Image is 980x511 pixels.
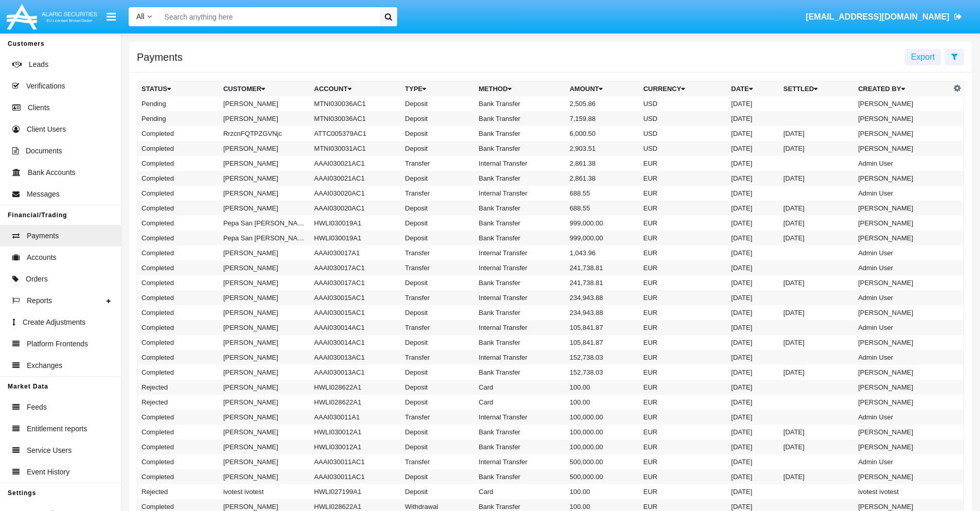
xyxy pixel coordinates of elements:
[639,96,727,111] td: USD
[310,231,401,245] td: HWLI030019A1
[854,365,951,380] td: [PERSON_NAME]
[401,425,474,439] td: Deposit
[905,49,941,65] button: Export
[401,469,474,484] td: Deposit
[219,216,310,231] td: Pepa San [PERSON_NAME]
[219,410,310,425] td: [PERSON_NAME]
[27,424,87,434] span: Entitlement reports
[310,96,401,111] td: MTNI030036AC1
[401,96,474,111] td: Deposit
[727,231,779,245] td: [DATE]
[219,380,310,395] td: [PERSON_NAME]
[565,425,639,439] td: 100,000.00
[219,171,310,186] td: [PERSON_NAME]
[565,350,639,365] td: 152,738.03
[854,81,951,97] th: Created By
[475,484,566,499] td: Card
[475,156,566,171] td: Internal Transfer
[475,335,566,350] td: Bank Transfer
[475,350,566,365] td: Internal Transfer
[565,335,639,350] td: 105,841.87
[219,305,310,320] td: [PERSON_NAME]
[219,156,310,171] td: [PERSON_NAME]
[401,395,474,410] td: Deposit
[401,141,474,156] td: Deposit
[727,290,779,305] td: [DATE]
[401,216,474,231] td: Deposit
[137,260,219,275] td: Completed
[27,339,88,349] span: Platform Frontends
[401,350,474,365] td: Transfer
[565,126,639,141] td: 6,000.50
[475,410,566,425] td: Internal Transfer
[727,484,779,499] td: [DATE]
[219,335,310,350] td: [PERSON_NAME]
[475,425,566,439] td: Bank Transfer
[854,290,951,305] td: Admin User
[639,469,727,484] td: EUR
[26,146,62,156] span: Documents
[475,275,566,290] td: Bank Transfer
[475,231,566,245] td: Bank Transfer
[310,171,401,186] td: AAAI030021AC1
[779,231,854,245] td: [DATE]
[727,201,779,216] td: [DATE]
[219,350,310,365] td: [PERSON_NAME]
[219,201,310,216] td: [PERSON_NAME]
[475,111,566,126] td: Bank Transfer
[854,111,951,126] td: [PERSON_NAME]
[565,260,639,275] td: 241,738.81
[854,410,951,425] td: Admin User
[727,245,779,260] td: [DATE]
[28,102,50,113] span: Clients
[475,260,566,275] td: Internal Transfer
[639,395,727,410] td: EUR
[475,96,566,111] td: Bank Transfer
[401,305,474,320] td: Deposit
[137,141,219,156] td: Completed
[639,484,727,499] td: EUR
[565,290,639,305] td: 234,943.88
[219,111,310,126] td: [PERSON_NAME]
[854,350,951,365] td: Admin User
[475,395,566,410] td: Card
[219,81,310,97] th: Customer
[854,186,951,201] td: Admin User
[854,380,951,395] td: [PERSON_NAME]
[565,231,639,245] td: 999,000.00
[639,290,727,305] td: EUR
[136,12,145,21] span: All
[854,320,951,335] td: Admin User
[219,245,310,260] td: [PERSON_NAME]
[310,335,401,350] td: AAAI030014AC1
[27,252,57,263] span: Accounts
[159,7,376,26] input: Search
[639,410,727,425] td: EUR
[565,186,639,201] td: 688.55
[565,245,639,260] td: 1,043.96
[475,305,566,320] td: Bank Transfer
[779,201,854,216] td: [DATE]
[854,469,951,484] td: [PERSON_NAME]
[565,171,639,186] td: 2,861.38
[137,320,219,335] td: Completed
[779,305,854,320] td: [DATE]
[137,425,219,439] td: Completed
[137,469,219,484] td: Completed
[475,216,566,231] td: Bank Transfer
[137,410,219,425] td: Completed
[565,201,639,216] td: 688.55
[639,81,727,97] th: Currency
[727,410,779,425] td: [DATE]
[28,167,76,178] span: Bank Accounts
[639,111,727,126] td: USD
[854,260,951,275] td: Admin User
[401,439,474,454] td: Deposit
[310,156,401,171] td: AAAI030021AC1
[310,126,401,141] td: ATTC005379AC1
[854,171,951,186] td: [PERSON_NAME]
[219,96,310,111] td: [PERSON_NAME]
[639,141,727,156] td: USD
[26,274,48,285] span: Orders
[475,454,566,469] td: Internal Transfer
